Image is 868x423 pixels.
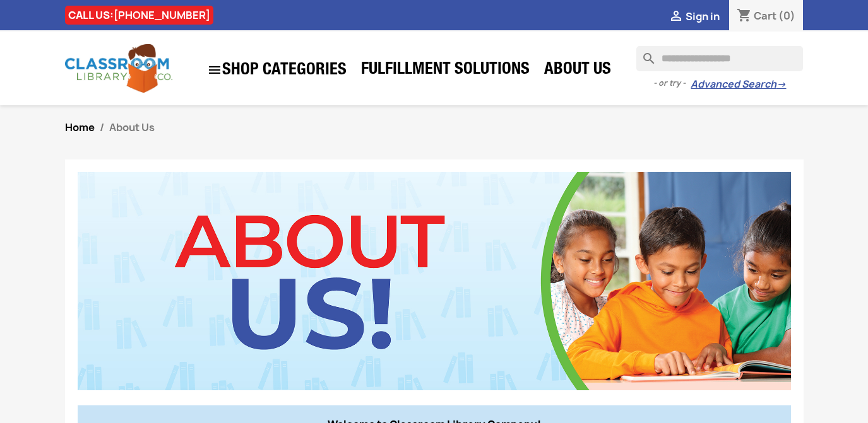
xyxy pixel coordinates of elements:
[65,6,213,25] div: CALL US:
[65,120,95,134] a: Home
[355,58,536,83] a: Fulfillment Solutions
[669,9,684,25] i: 
[669,9,720,23] a:  Sign in
[636,46,803,71] input: Search
[114,8,210,22] a: [PHONE_NUMBER]
[778,9,795,23] span: (0)
[109,120,155,134] span: About Us
[65,44,172,93] img: Classroom Library Company
[538,58,617,83] a: About Us
[754,9,776,23] span: Cart
[691,78,786,91] a: Advanced Search→
[737,9,752,24] i: shopping_cart
[636,46,651,61] i: search
[201,56,353,84] a: SHOP CATEGORIES
[776,78,786,91] span: →
[686,9,720,23] span: Sign in
[207,62,222,78] i: 
[653,77,691,90] span: - or try -
[78,172,791,390] img: CLC_About_Us.jpg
